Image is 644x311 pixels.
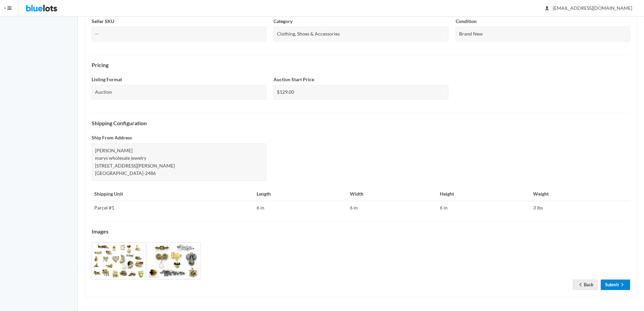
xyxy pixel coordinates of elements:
th: Width [347,187,437,201]
a: Submitarrow forward [601,280,630,290]
ion-icon: arrow back [577,282,584,288]
th: Weight [530,187,630,201]
th: Shipping Unit [92,187,254,201]
div: $129.00 [273,85,448,99]
td: 3 lbs [530,201,630,215]
th: Height [437,187,530,201]
label: Listing Format [92,76,122,84]
div: -- [92,27,266,41]
td: 6 in [347,201,437,215]
ion-icon: arrow forward [619,282,626,288]
h4: Pricing [92,62,630,68]
div: Brand New [456,27,630,41]
label: Auction Start Price [273,76,314,84]
label: Seller SKU [92,18,114,25]
ion-icon: person [544,5,550,12]
div: Auction [92,85,266,99]
img: 252db902-bb3d-4cd2-8a8a-8859ffa3c5f7-1748212120.png [92,242,146,280]
td: 6 in [254,201,347,215]
td: Parcel #1 [92,201,254,215]
td: 6 in [437,201,530,215]
label: Condition [456,18,477,25]
h4: Shipping Configuration [92,120,630,126]
span: [EMAIL_ADDRESS][DOMAIN_NAME] [545,5,632,11]
label: Category [273,18,292,25]
a: arrow backBack [573,280,598,290]
div: [PERSON_NAME] marys wholesale jewelry [STREET_ADDRESS][PERSON_NAME] [GEOGRAPHIC_DATA]-2486 [92,143,266,181]
th: Length [254,187,347,201]
h4: Images [92,228,630,235]
img: d2af9dbc-e69f-41e1-a192-1b5bdda3ee56-1748212121.png [147,242,201,280]
div: Clothing, Shoes & Accessories [273,27,448,41]
label: Ship From Address [92,134,132,142]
